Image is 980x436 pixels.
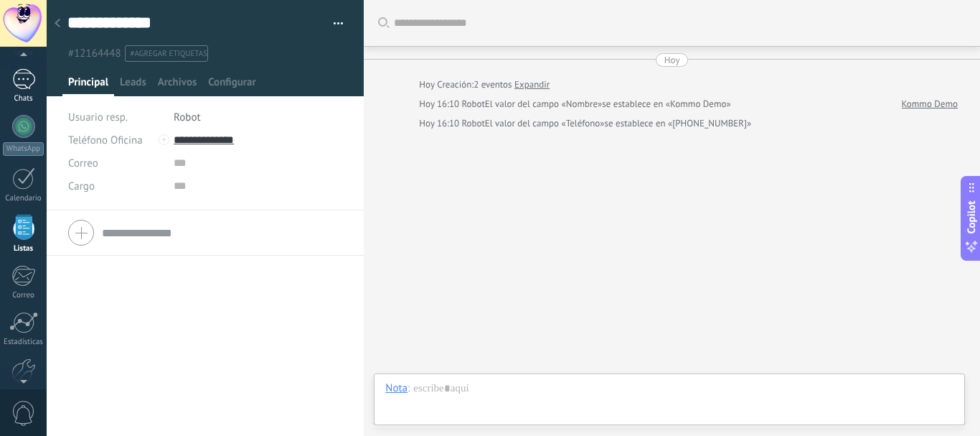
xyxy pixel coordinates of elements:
button: Teléfono Oficina [68,129,143,152]
span: El valor del campo «Nombre» [485,97,602,111]
span: Robot [461,117,484,129]
span: Correo [68,157,98,170]
div: Cargo [68,175,163,198]
a: Kommo Demo [902,97,958,111]
div: Hoy [419,78,437,92]
span: Robot [174,111,200,124]
span: 2 eventos [473,78,512,92]
div: WhatsApp [3,142,44,156]
span: Robot [461,98,484,110]
span: #12164448 [68,47,121,60]
button: Correo [68,152,98,175]
div: Estadísticas [3,338,44,347]
span: Teléfono Oficina [68,134,143,147]
span: se establece en «Kommo Demo» [602,97,730,111]
span: El valor del campo «Teléfono» [485,116,605,131]
span: Configurar [208,75,255,96]
div: Creación: [419,78,550,92]
div: Hoy [664,53,680,67]
span: Archivos [158,75,197,96]
div: Listas [3,244,44,254]
div: Hoy 16:10 [419,97,461,111]
div: Usuario resp. [68,106,163,129]
span: #agregar etiquetas [131,49,207,59]
span: Leads [120,75,146,96]
span: se establece en «[PHONE_NUMBER]» [605,116,752,131]
span: : [407,381,410,396]
span: Copilot [964,200,979,233]
div: Chats [3,94,44,103]
span: Usuario resp. [68,111,128,124]
a: Expandir [514,78,550,92]
span: Cargo [68,181,95,192]
span: Principal [68,75,108,96]
div: Hoy 16:10 [419,116,461,131]
div: Correo [3,291,44,300]
div: Calendario [3,194,44,203]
